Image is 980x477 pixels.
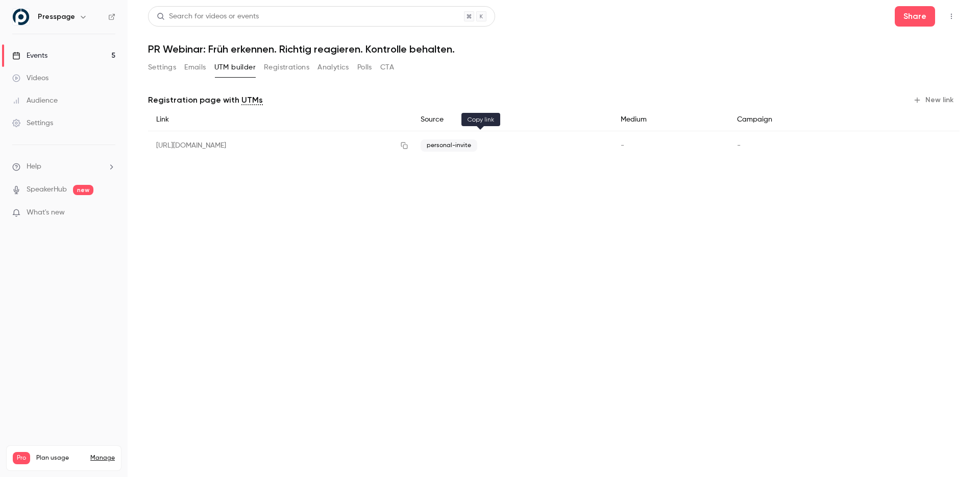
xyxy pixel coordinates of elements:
[380,59,394,76] button: CTA
[184,59,206,76] button: Emails
[27,207,65,218] span: What's new
[38,12,75,22] h6: Presspage
[27,161,41,172] span: Help
[90,454,115,462] a: Manage
[737,142,741,149] span: -
[148,131,412,160] div: [URL][DOMAIN_NAME]
[103,208,115,218] iframe: Noticeable Trigger
[148,108,412,131] div: Link
[214,59,256,76] button: UTM builder
[148,59,176,76] button: Settings
[12,161,115,172] li: help-dropdown-opener
[157,11,259,22] div: Search for videos or events
[12,96,58,106] div: Audience
[148,43,960,55] h1: PR Webinar: Früh erkennen. Richtig reagieren. Kontrolle behalten.
[12,118,53,128] div: Settings
[264,59,309,76] button: Registrations
[317,59,349,76] button: Analytics
[357,59,372,76] button: Polls
[13,452,30,464] span: Pro
[73,185,93,195] span: new
[621,142,624,149] span: -
[612,108,729,131] div: Medium
[412,108,612,131] div: Source
[36,454,84,462] span: Plan usage
[421,139,477,152] span: personal-invite
[27,184,67,195] a: SpeakerHub
[241,94,263,106] a: UTMs
[13,9,29,25] img: Presspage
[909,92,960,108] button: New link
[895,6,935,27] button: Share
[12,51,47,61] div: Events
[12,73,48,83] div: Videos
[729,108,870,131] div: Campaign
[148,94,263,106] p: Registration page with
